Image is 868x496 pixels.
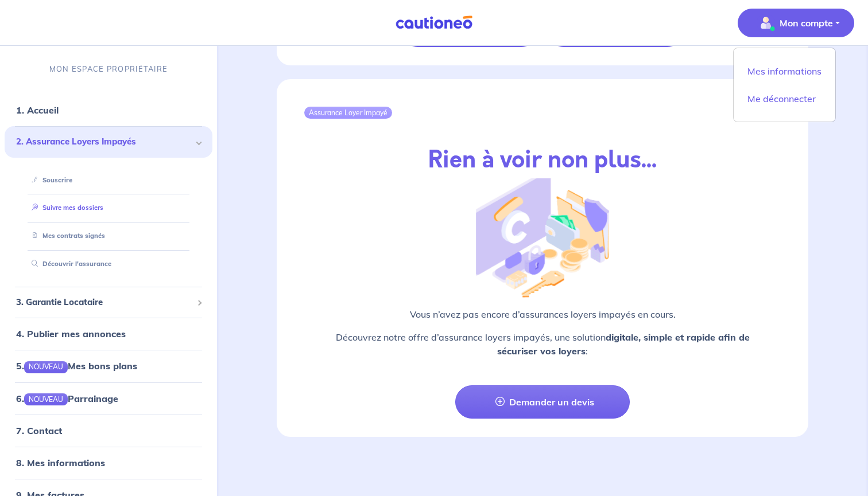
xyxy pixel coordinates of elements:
[5,451,212,474] div: 8. Mes informations
[27,204,103,212] a: Suivre mes dossiers
[497,331,750,357] strong: digitale, simple et rapide afin de sécuriser vos loyers
[18,255,199,274] div: Découvrir l'assurance
[27,232,105,240] a: Mes contrats signés
[16,135,192,149] span: 2. Assurance Loyers Impayés
[5,291,212,313] div: 3. Garantie Locataire
[5,354,212,377] div: 5.NOUVEAUMes bons plans
[5,386,212,409] div: 6.NOUVEAUParrainage
[738,9,854,37] button: illu_account_valid_menu.svgMon compte
[304,107,392,118] div: Assurance Loyer Impayé
[455,385,630,419] a: Demander un devis
[18,170,199,189] div: Souscrire
[5,322,212,345] div: 4. Publier mes annonces
[18,198,199,217] div: Suivre mes dossiers
[733,48,836,122] div: illu_account_valid_menu.svgMon compte
[5,419,212,442] div: 7. Contact
[476,169,609,298] img: illu_empty_gli.png
[16,360,137,372] a: 5.NOUVEAUMes bons plans
[780,16,833,30] p: Mon compte
[16,456,105,468] a: 8. Mes informations
[16,424,62,436] a: 7. Contact
[16,295,192,308] span: 3. Garantie Locataire
[391,15,477,30] img: Cautioneo
[304,307,781,321] p: Vous n’avez pas encore d’assurances loyers impayés en cours.
[49,64,168,75] p: MON ESPACE PROPRIÉTAIRE
[5,126,212,158] div: 2. Assurance Loyers Impayés
[428,146,657,174] h2: Rien à voir non plus...
[16,328,126,339] a: 4. Publier mes annonces
[757,14,775,32] img: illu_account_valid_menu.svg
[18,226,199,245] div: Mes contrats signés
[738,62,831,80] a: Mes informations
[5,99,212,122] div: 1. Accueil
[27,175,72,183] a: Souscrire
[16,392,118,404] a: 6.NOUVEAUParrainage
[16,104,59,116] a: 1. Accueil
[27,260,111,268] a: Découvrir l'assurance
[738,89,831,108] a: Me déconnecter
[304,330,781,358] p: Découvrez notre offre d’assurance loyers impayés, une solution :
